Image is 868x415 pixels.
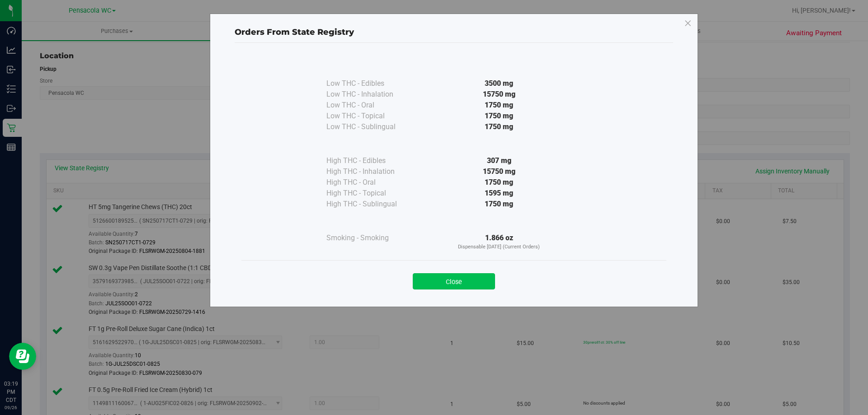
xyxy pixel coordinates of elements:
div: 1750 mg [417,100,581,111]
div: Low THC - Inhalation [326,89,417,100]
div: High THC - Sublingual [326,199,417,210]
div: 307 mg [417,155,581,166]
div: 1.866 oz [417,233,581,251]
div: Low THC - Sublingual [326,121,417,132]
button: Close [413,273,495,289]
div: Low THC - Edibles [326,78,417,89]
div: 1750 mg [417,111,581,121]
p: Dispensable [DATE] (Current Orders) [417,243,581,251]
div: 1750 mg [417,177,581,188]
div: 15750 mg [417,89,581,100]
div: 1750 mg [417,121,581,132]
div: 1750 mg [417,199,581,210]
div: High THC - Inhalation [326,166,417,177]
div: High THC - Edibles [326,155,417,166]
div: Low THC - Topical [326,111,417,121]
div: High THC - Oral [326,177,417,188]
div: Smoking - Smoking [326,233,417,243]
iframe: Resource center [9,343,36,370]
span: Orders From State Registry [235,27,354,37]
div: 15750 mg [417,166,581,177]
div: Low THC - Oral [326,100,417,111]
div: High THC - Topical [326,188,417,199]
div: 3500 mg [417,78,581,89]
div: 1595 mg [417,188,581,199]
